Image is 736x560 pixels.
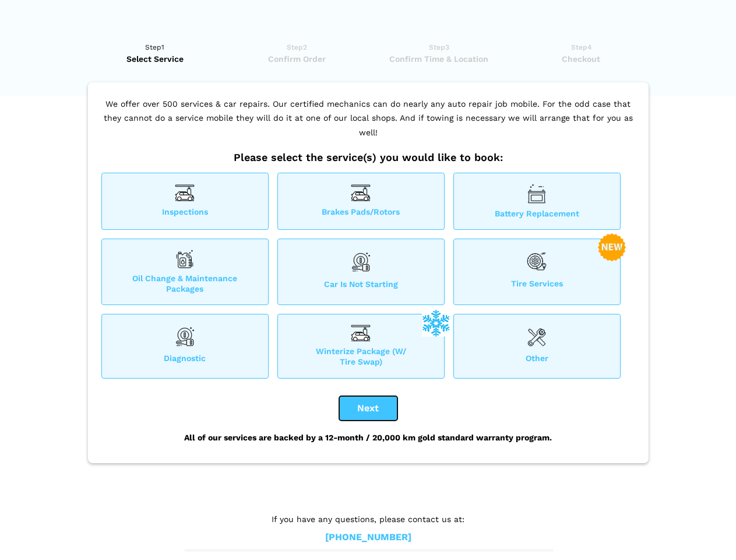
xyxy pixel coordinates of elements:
span: Checkout [514,53,649,65]
span: Winterize Package (W/ Tire Swap) [278,346,444,367]
h2: Please select the service(s) you would like to book: [98,151,638,164]
span: Diagnostic [102,353,268,367]
a: Step2 [230,41,364,65]
p: We offer over 500 services & car repairs. Our certified mechanics can do nearly any auto repair j... [98,97,638,152]
span: Inspections [102,206,268,219]
span: Tire Services [454,278,620,294]
img: winterize-icon_1.png [422,309,450,337]
a: Step1 [88,41,223,65]
a: Step4 [514,41,649,65]
span: Brakes Pads/Rotors [278,206,444,219]
a: Step3 [372,41,506,65]
span: Oil Change & Maintenance Packages [102,273,268,294]
span: Confirm Time & Location [372,53,506,65]
img: new-badge-2-48.png [598,233,626,261]
span: Select Service [88,53,223,65]
span: Other [454,353,620,367]
a: [PHONE_NUMBER] [325,531,411,544]
button: Next [339,396,397,421]
p: If you have any questions, please contact us at: [185,513,552,526]
div: All of our services are backed by a 12-month / 20,000 km gold standard warranty program. [98,421,638,454]
span: Car is not starting [278,279,444,294]
span: Confirm Order [230,53,364,65]
span: Battery Replacement [454,208,620,219]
